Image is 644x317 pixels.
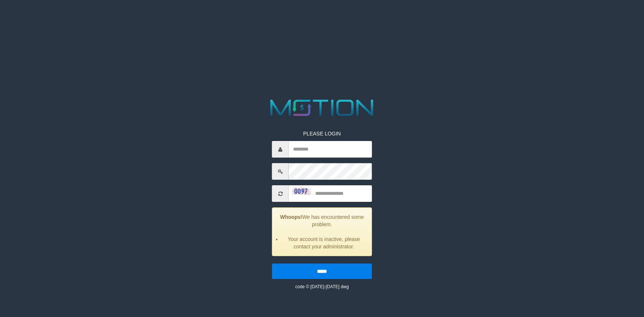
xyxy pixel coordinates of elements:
[280,214,302,220] strong: Whoops!
[266,97,378,119] img: MOTION_logo.png
[295,284,349,289] small: code © [DATE]-[DATE] dwg
[272,130,372,137] p: PLEASE LOGIN
[282,235,366,250] li: Your account is inactive, please contact your administrator.
[292,188,311,195] img: captcha
[272,207,372,256] div: We has encountered some problem.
